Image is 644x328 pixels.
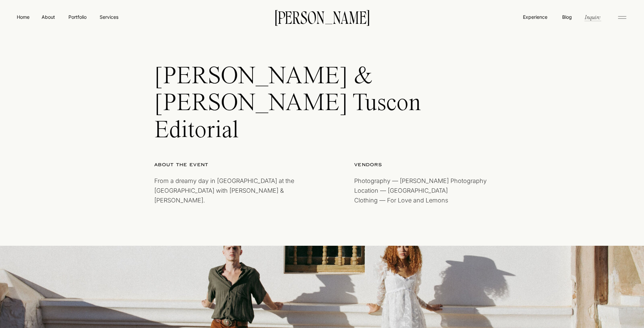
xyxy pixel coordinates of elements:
[584,13,601,21] a: Inquire
[99,13,119,20] a: Services
[354,176,493,219] p: Photography — [PERSON_NAME] Photography Location — [GEOGRAPHIC_DATA] Clothing — For Love and Lemons
[354,161,472,169] a: Vendors
[522,13,548,20] a: Experience
[15,13,31,20] a: Home
[560,13,573,20] a: Blog
[65,13,89,20] a: Portfolio
[154,63,431,140] h1: [PERSON_NAME] & [PERSON_NAME] Tuscon Editorial
[264,10,380,24] a: [PERSON_NAME]
[41,13,56,20] a: About
[154,161,272,169] a: ABout the event
[154,176,331,219] p: From a dreamy day in [GEOGRAPHIC_DATA] at the [GEOGRAPHIC_DATA] with [PERSON_NAME] & [PERSON_NAME].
